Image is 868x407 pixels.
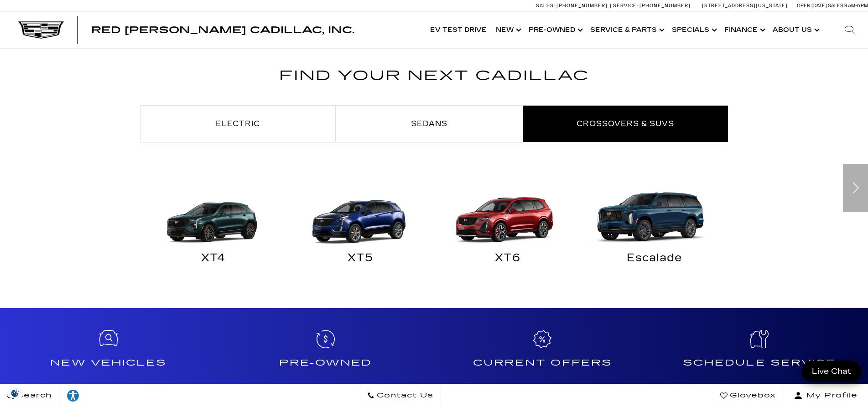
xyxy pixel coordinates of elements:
[59,384,87,407] a: Explore your accessibility options
[524,12,586,48] a: Pre-Owned
[140,65,728,98] h2: Find Your Next Cadillac
[720,12,768,48] a: Finance
[18,21,64,39] img: Cadillac Dark Logo with Cadillac White Text
[783,384,868,407] button: Open user profile menu
[491,12,524,48] a: New
[797,3,827,9] span: Open [DATE]
[438,356,648,370] h4: Current Offers
[91,25,354,35] a: Red [PERSON_NAME] Cadillac, Inc.
[581,178,728,272] a: Escalade Escalade
[639,3,691,9] span: [PHONE_NUMBER]
[843,164,868,212] div: Next
[5,388,26,398] section: Click to Open Cookie Consent Modal
[556,3,608,9] span: [PHONE_NUMBER]
[336,105,523,142] li: Sedans
[588,254,722,266] div: Escalade
[4,356,213,370] h4: New Vehicles
[91,25,354,36] span: Red [PERSON_NAME] Cadillac, Inc.
[583,178,722,247] img: Escalade
[610,3,693,8] a: Service: [PHONE_NUMBER]
[434,308,651,399] a: Current Offers
[713,384,783,407] a: Glovebox
[140,105,336,142] li: Electric
[411,119,447,128] span: Sedans
[294,254,427,266] div: XT5
[5,388,26,398] img: Opt-Out Icon
[802,361,861,382] a: Live Chat
[807,366,856,376] span: Live Chat
[434,178,582,272] a: XT6 XT6
[14,389,52,402] span: Search
[140,178,728,272] div: Crossovers & SUVs
[217,308,434,399] a: Pre-Owned
[536,3,610,8] a: Sales: [PHONE_NUMBER]
[667,12,720,48] a: Specials
[140,178,287,272] a: XT4 XT4
[216,119,260,128] span: Electric
[291,178,430,247] img: XT5
[439,178,577,247] img: XT6
[832,12,868,48] div: Search
[523,105,728,142] li: Crossovers & SUVs
[59,389,87,402] div: Explore your accessibility options
[844,3,868,9] span: 9 AM-6 PM
[702,3,788,9] a: [STREET_ADDRESS][US_STATE]
[441,254,575,266] div: XT6
[828,3,844,9] span: Sales:
[803,389,858,402] span: My Profile
[728,389,776,402] span: Glovebox
[287,178,434,272] a: XT5 XT5
[426,12,491,48] a: EV Test Drive
[145,178,283,247] img: XT4
[360,384,441,407] a: Contact Us
[613,3,638,9] span: Service:
[147,254,281,266] div: XT4
[651,308,868,399] a: Schedule Service
[586,12,667,48] a: Service & Parts
[536,3,555,9] span: Sales:
[374,389,433,402] span: Contact Us
[577,119,674,128] span: Crossovers & SUVs
[655,356,864,370] h4: Schedule Service
[221,356,431,370] h4: Pre-Owned
[768,12,822,48] a: About Us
